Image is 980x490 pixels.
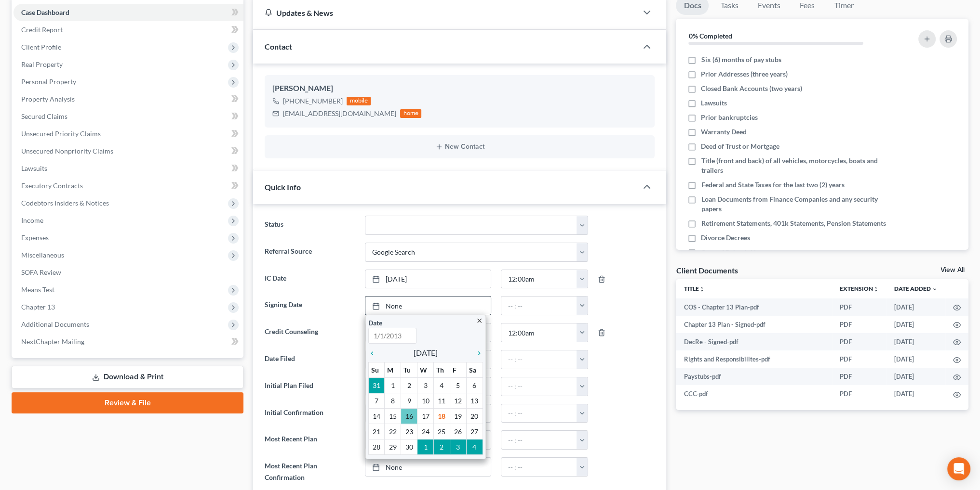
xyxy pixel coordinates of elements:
td: 21 [368,424,385,439]
th: F [450,362,466,378]
span: Chapter 13 [21,303,55,311]
span: Case Dashboard [21,8,69,16]
td: 28 [368,439,385,455]
label: Initial Plan Filed [260,377,360,396]
span: Property Analysis [21,95,75,103]
a: Case Dashboard [13,4,243,21]
td: 17 [417,409,434,424]
span: Quick Info [265,182,301,192]
a: Download & Print [12,366,243,388]
span: Title (front and back) of all vehicles, motorcycles, boats and trailers [701,156,887,175]
input: 1/1/2013 [368,328,416,344]
td: 18 [433,409,450,424]
input: -- : -- [501,350,577,369]
td: 5 [450,378,466,393]
div: [PHONE_NUMBER] [283,96,343,106]
span: Lawsuits [701,98,727,108]
span: Credit Report [21,26,63,34]
a: None [365,297,491,315]
a: chevron_right [470,347,483,359]
td: 22 [385,424,401,439]
span: Miscellaneous [21,251,64,259]
input: -- : -- [501,377,577,396]
td: 1 [385,378,401,393]
span: Expenses [21,233,49,242]
a: Date Added expand_more [894,285,938,292]
td: 8 [385,393,401,409]
td: PDF [832,298,886,316]
span: Codebtors Insiders & Notices [21,199,109,207]
td: Chapter 13 Plan - Signed-pdf [676,316,832,333]
td: DecRe - Signed-pdf [676,333,832,350]
label: Credit Counseling [260,323,360,342]
td: PDF [832,368,886,385]
span: Unsecured Nonpriority Claims [21,147,113,155]
td: 6 [466,378,483,393]
td: 23 [401,424,417,439]
div: mobile [347,97,371,105]
td: 7 [368,393,385,409]
label: Most Recent Plan Confirmation [260,457,360,486]
i: unfold_more [698,286,704,292]
a: Credit Report [13,21,243,39]
span: Secured Claims [21,112,67,120]
span: Client Profile [21,43,61,51]
td: 2 [433,439,450,455]
a: Titleunfold_more [684,285,704,292]
td: PDF [832,316,886,333]
td: 2 [401,378,417,393]
th: W [417,362,434,378]
th: Th [433,362,450,378]
input: -- : -- [501,404,577,423]
label: Date Filed [260,350,360,369]
span: Closed Bank Accounts (two years) [701,84,802,93]
td: [DATE] [886,350,945,368]
td: 3 [450,439,466,455]
td: PDF [832,333,886,350]
span: [DATE] [414,347,438,359]
td: 12 [450,393,466,409]
td: [DATE] [886,368,945,385]
input: -- : -- [501,297,577,315]
span: Warranty Deed [701,127,747,137]
a: [DATE] [365,270,491,288]
span: Divorce Decrees [701,233,750,243]
td: 4 [433,378,450,393]
td: [DATE] [886,385,945,402]
strong: 0% Completed [688,32,732,40]
label: Date [368,318,382,328]
span: Contact [265,42,292,51]
span: Six (6) months of pay stubs [701,55,781,64]
td: [DATE] [886,298,945,316]
div: Client Documents [676,265,738,275]
div: Updates & News [265,8,626,18]
td: [DATE] [886,333,945,350]
td: 26 [450,424,466,439]
label: Most Recent Plan [260,430,360,450]
span: Means Test [21,285,54,294]
span: Real Property [21,60,63,68]
td: COS - Chapter 13 Plan-pdf [676,298,832,316]
label: Initial Confirmation [260,404,360,423]
i: close [476,317,483,324]
a: Executory Contracts [13,177,243,194]
input: -- : -- [501,458,577,476]
td: [DATE] [886,316,945,333]
a: chevron_left [368,347,381,359]
input: -- : -- [501,270,577,288]
span: Prior Addresses (three years) [701,69,788,79]
td: 27 [466,424,483,439]
td: PDF [832,350,886,368]
label: Signing Date [260,296,360,315]
a: Unsecured Priority Claims [13,125,243,142]
i: unfold_more [873,286,879,292]
span: Additional Documents [21,320,89,328]
button: New Contact [272,143,647,151]
a: Extensionunfold_more [840,285,879,292]
td: 15 [385,409,401,424]
i: chevron_left [368,349,381,357]
a: View All [940,267,965,273]
td: 16 [401,409,417,424]
div: [EMAIL_ADDRESS][DOMAIN_NAME] [283,109,396,118]
td: 20 [466,409,483,424]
